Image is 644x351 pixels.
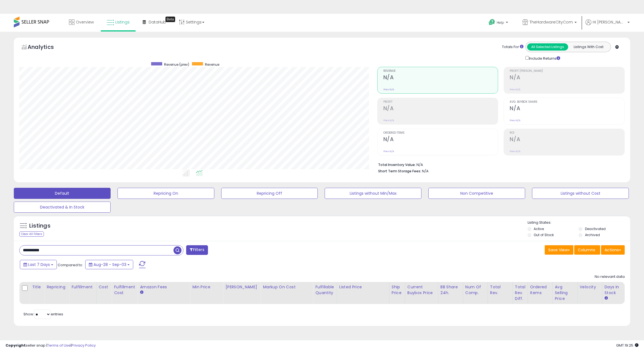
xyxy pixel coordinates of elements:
[378,161,621,168] li: N/A
[392,284,403,296] div: Ship Price
[117,188,214,199] button: Repricing On
[383,131,498,134] span: Ordered Items
[378,169,421,173] b: Short Term Storage Fees:
[440,284,461,296] div: BB Share 24h.
[23,312,63,317] span: Show: entries
[47,284,67,290] div: Repricing
[510,101,624,104] span: Avg. Buybox Share
[14,188,111,199] button: Default
[580,284,600,290] div: Velocity
[484,15,514,32] a: Help
[510,74,624,82] h2: N/A
[510,119,520,122] small: Prev: N/A
[510,88,520,91] small: Prev: N/A
[263,284,311,290] div: Markup on Cost
[383,119,394,122] small: Prev: N/A
[521,55,567,61] div: Include Returns
[422,168,429,174] span: N/A
[528,220,630,225] p: Listing States:
[465,284,485,296] div: Num of Comp.
[383,74,498,82] h2: N/A
[20,260,57,269] button: Last 7 Days
[165,17,175,22] div: Tooltip anchor
[29,222,50,230] h5: Listings
[58,262,83,268] span: Compared to:
[383,101,498,104] span: Profit
[6,343,26,348] strong: Copyright
[545,245,573,255] button: Save View
[93,262,126,267] span: Aug-28 - Sep-03
[325,188,421,199] button: Listings without Min/Max
[192,284,221,290] div: Min Price
[585,226,606,231] label: Deactivated
[530,19,573,25] span: TheHardwareCityCom
[578,247,595,253] span: Columns
[574,245,600,255] button: Columns
[140,290,143,295] small: Amazon Fees.
[149,19,166,25] span: DataHub
[28,43,65,52] h5: Analytics
[339,284,387,290] div: Listed Price
[502,44,523,50] div: Totals For
[14,202,111,213] button: Deactivated & In Stock
[586,19,630,32] a: Hi [PERSON_NAME]
[19,231,44,237] div: Clear All Filters
[103,14,134,30] a: Listings
[510,150,520,153] small: Prev: N/A
[99,284,109,290] div: Cost
[497,20,504,25] span: Help
[532,188,629,199] button: Listings without Cost
[261,282,313,304] th: The percentage added to the cost of goods (COGS) that forms the calculator for Min & Max prices.
[383,136,498,144] h2: N/A
[488,19,495,26] i: Get Help
[515,284,525,302] div: Total Rev. Diff.
[383,150,394,153] small: Prev: N/A
[555,284,575,302] div: Avg Selling Price
[616,343,638,348] span: 2025-09-16 19:25 GMT
[510,70,624,73] span: Profit [PERSON_NAME]
[534,233,554,237] label: Out of Stock
[595,274,625,279] div: No relevant data
[605,296,608,301] small: Days In Stock.
[585,233,600,237] label: Archived
[428,188,525,199] button: Non Competitive
[510,131,624,134] span: ROI
[65,14,98,30] a: Overview
[605,284,625,296] div: Days In Stock
[71,343,96,348] a: Privacy Policy
[527,43,568,51] button: All Selected Listings
[32,284,42,290] div: Title
[85,260,133,269] button: Aug-28 - Sep-03
[601,245,625,255] button: Actions
[490,284,510,296] div: Total Rev.
[47,343,71,348] a: Terms of Use
[186,245,208,255] button: Filters
[164,62,189,67] span: Revenue (prev)
[510,105,624,113] h2: N/A
[383,88,394,91] small: Prev: N/A
[76,19,94,25] span: Overview
[518,14,581,32] a: TheHardwareCityCom
[530,284,550,296] div: Ordered Items
[221,188,318,199] button: Repricing Off
[114,284,135,296] div: Fulfillment Cost
[378,162,416,167] b: Total Inventory Value:
[28,262,50,267] span: Last 7 Days
[568,43,609,51] button: Listings With Cost
[315,284,334,296] div: Fulfillable Quantity
[383,70,498,73] span: Revenue
[407,284,436,296] div: Current Buybox Price
[593,19,626,25] span: Hi [PERSON_NAME]
[510,136,624,144] h2: N/A
[115,19,130,25] span: Listings
[71,284,94,290] div: Fulfillment
[6,343,96,348] div: seller snap | |
[205,62,219,67] span: Revenue
[534,226,544,231] label: Active
[140,284,188,290] div: Amazon Fees
[175,14,209,30] a: Settings
[138,14,170,30] a: DataHub
[225,284,258,290] div: [PERSON_NAME]
[383,105,498,113] h2: N/A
